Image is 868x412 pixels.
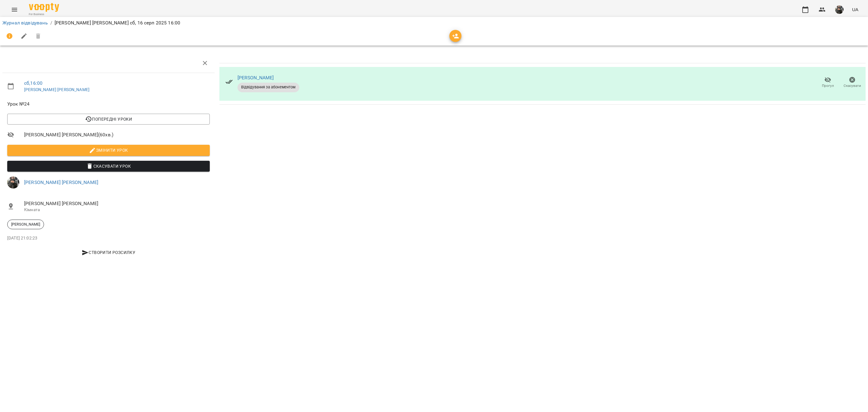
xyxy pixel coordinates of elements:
li: / [50,19,52,27]
button: UA [850,4,861,15]
p: Кімната [24,207,210,213]
nav: breadcrumb [2,19,866,27]
span: Попередні уроки [12,116,205,123]
p: [PERSON_NAME] [PERSON_NAME] сб, 16 серп 2025 16:00 [55,19,180,27]
span: Скасувати [844,83,861,88]
button: Прогул [816,74,840,91]
span: Скасувати Урок [12,163,205,170]
span: Відвідування за абонементом [237,84,299,90]
span: Створити розсилку [10,249,207,256]
img: Voopty Logo [29,3,59,12]
a: сб , 16:00 [24,80,42,86]
span: Урок №24 [7,100,210,108]
a: Журнал відвідувань [2,20,48,26]
a: [PERSON_NAME] [PERSON_NAME] [24,179,98,185]
button: Menu [7,2,22,17]
a: [PERSON_NAME] [237,75,274,81]
span: [PERSON_NAME] [PERSON_NAME] [24,200,210,207]
div: [PERSON_NAME] [7,220,44,229]
span: For Business [29,12,59,16]
a: [PERSON_NAME] [PERSON_NAME] [24,87,90,92]
span: [PERSON_NAME] [PERSON_NAME] ( 60 хв. ) [24,131,210,138]
span: Прогул [822,83,834,88]
img: 8337ee6688162bb2290644e8745a615f.jpg [835,5,844,14]
button: Змінити урок [7,145,210,156]
span: Змінити урок [12,147,205,154]
span: UA [852,6,858,13]
button: Скасувати [840,74,864,91]
img: 8337ee6688162bb2290644e8745a615f.jpg [7,176,19,189]
button: Скасувати Урок [7,161,210,172]
button: Створити розсилку [7,247,210,258]
span: [PERSON_NAME] [8,222,44,227]
button: Попередні уроки [7,114,210,125]
p: [DATE] 21:02:23 [7,235,210,241]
